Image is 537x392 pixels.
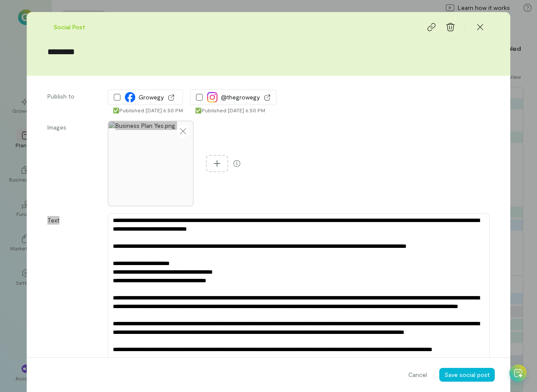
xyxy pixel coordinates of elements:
[408,370,427,379] span: Cancel
[113,107,183,114] div: ✅ Published [DATE] 6:50 PM
[139,93,164,102] span: Growegy
[195,107,276,114] div: ✅ Published [DATE] 6:50 PM
[108,120,194,207] div: Reorder image Business Plan Yes.png
[125,92,135,102] img: Facebook
[439,368,495,382] button: Save social post
[47,92,99,114] label: Publish to
[207,92,217,102] img: Instagram
[221,93,260,102] span: @thegrowegy
[444,371,490,378] span: Save social post
[109,121,193,206] img: Business Plan Yes.png
[47,123,99,207] label: Images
